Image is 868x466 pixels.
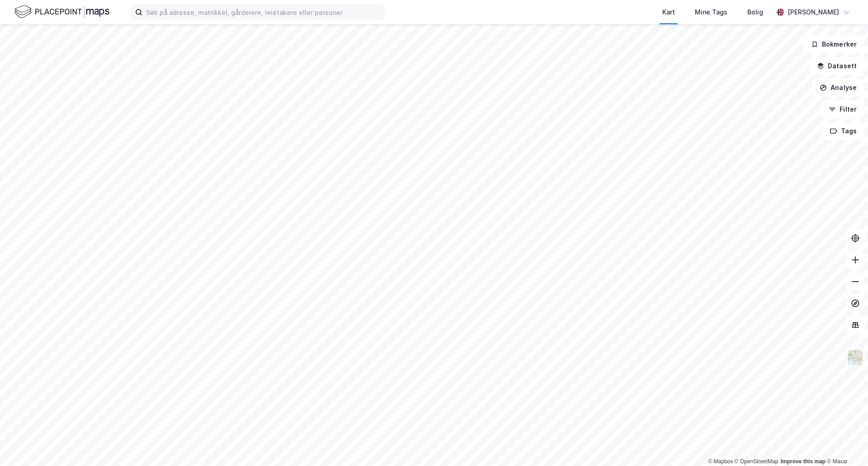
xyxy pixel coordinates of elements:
button: Analyse [812,79,864,97]
button: Tags [822,122,864,140]
a: Mapbox [708,458,733,465]
a: Improve this map [781,458,826,465]
div: Kontrollprogram for chat [823,423,868,466]
div: Bolig [747,7,763,18]
div: Kart [662,7,675,18]
div: [PERSON_NAME] [788,7,839,18]
div: Mine Tags [695,7,727,18]
button: Datasett [809,57,864,75]
button: Filter [821,100,864,118]
img: Z [847,349,864,366]
iframe: Chat Widget [823,423,868,466]
img: logo.f888ab2527a4732fd821a326f86c7f29.svg [14,4,109,20]
input: Søk på adresse, matrikkel, gårdeiere, leietakere eller personer [142,5,384,19]
a: OpenStreetMap [735,458,778,465]
button: Bokmerker [803,35,864,53]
